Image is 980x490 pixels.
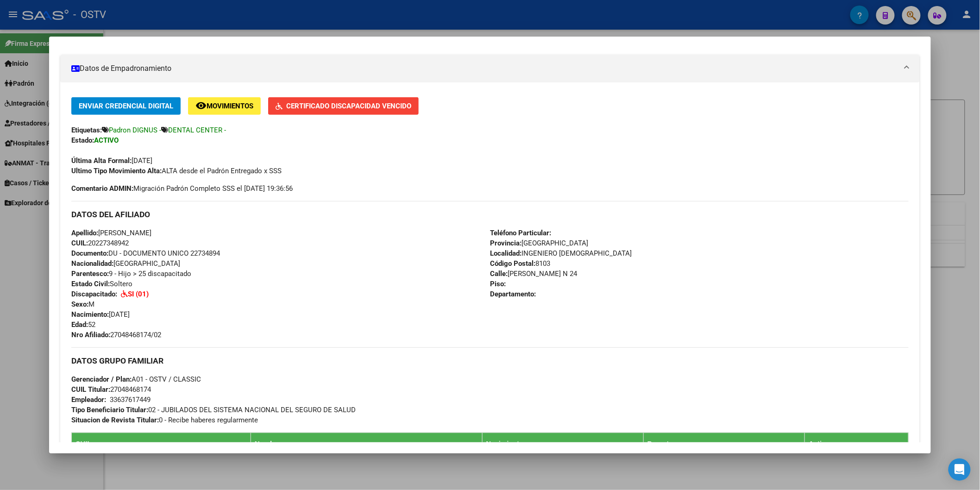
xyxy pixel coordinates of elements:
[490,259,535,268] strong: Código Postal:
[71,406,356,414] span: 02 - JUBILADOS DEL SISTEMA NACIONAL DEL SEGURO DE SALUD
[71,270,109,278] strong: Parentesco:
[94,136,119,144] strong: ACTIVO
[71,126,102,134] strong: Etiquetas:
[71,406,148,414] strong: Tipo Beneficiario Titular:
[71,280,110,288] strong: Estado Civil:
[71,167,282,175] span: ALTA desde el Padrón Entregado x SSS
[71,259,113,268] strong: Nacionalidad:
[71,97,181,114] button: Enviar Credencial Digital
[644,433,805,454] th: Parentesco
[286,102,411,111] span: Certificado Discapacidad Vencido
[188,97,261,114] button: Movimientos
[71,157,152,165] span: [DATE]
[251,433,482,454] th: Nombre
[110,395,151,405] div: 33637617449
[71,239,88,247] strong: CUIL:
[71,157,132,165] strong: Última Alta Formal:
[71,310,130,319] span: [DATE]
[71,320,88,329] strong: Edad:
[71,63,898,74] mat-panel-title: Datos de Empadronamiento
[490,270,508,278] strong: Calle:
[71,385,151,394] span: 27048468174
[71,375,132,383] strong: Gerenciador / Plan:
[71,320,95,329] span: 52
[949,459,971,481] div: Open Intercom Messenger
[805,433,909,454] th: Activo
[79,102,173,111] span: Enviar Credencial Digital
[60,55,920,82] mat-expansion-panel-header: Datos de Empadronamiento
[490,249,632,258] span: INGENIERO [DEMOGRAPHIC_DATA]
[482,433,643,454] th: Nacimiento
[71,385,110,394] strong: CUIL Titular:
[128,290,149,298] strong: SI (01)
[490,229,551,237] strong: Teléfono Particular:
[71,167,162,175] strong: Ultimo Tipo Movimiento Alta:
[71,183,293,194] span: Migración Padrón Completo SSS el [DATE] 19:36:56
[490,270,577,278] span: [PERSON_NAME] N 24
[71,229,151,237] span: [PERSON_NAME]
[71,396,106,404] strong: Empleador:
[71,259,180,268] span: [GEOGRAPHIC_DATA]
[71,290,117,298] strong: Discapacitado:
[71,331,161,339] span: 27048468174/02
[71,136,94,144] strong: Estado:
[71,239,129,247] span: 20227348942
[71,310,109,319] strong: Nacimiento:
[71,300,88,308] strong: Sexo:
[71,300,94,308] span: M
[71,416,159,424] strong: Situacion de Revista Titular:
[71,433,251,454] th: CUIL
[71,270,191,278] span: 9 - Hijo > 25 discapacitado
[207,102,253,111] span: Movimientos
[71,209,909,220] h3: DATOS DEL AFILIADO
[490,259,550,268] span: 8103
[71,249,108,258] strong: Documento:
[168,126,226,134] span: DENTAL CENTER -
[71,249,220,258] span: DU - DOCUMENTO UNICO 22734894
[71,280,132,288] span: Soltero
[71,416,258,424] span: 0 - Recibe haberes regularmente
[71,375,201,383] span: A01 - OSTV / CLASSIC
[490,280,506,288] strong: Piso:
[109,126,161,134] span: Padron DIGNUS -
[490,249,521,258] strong: Localidad:
[490,290,536,298] strong: Departamento:
[490,239,521,247] strong: Provincia:
[71,229,98,237] strong: Apellido:
[71,331,110,339] strong: Nro Afiliado:
[71,356,909,366] h3: DATOS GRUPO FAMILIAR
[195,100,207,111] mat-icon: remove_red_eye
[71,184,133,193] strong: Comentario ADMIN:
[268,97,419,114] button: Certificado Discapacidad Vencido
[490,239,588,247] span: [GEOGRAPHIC_DATA]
